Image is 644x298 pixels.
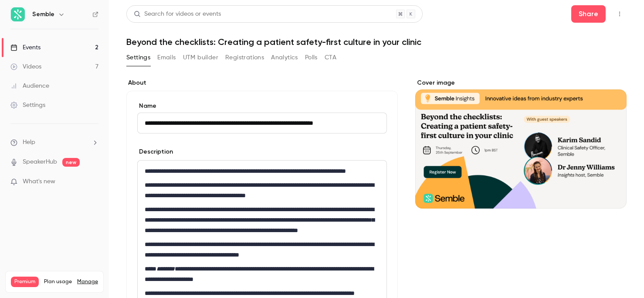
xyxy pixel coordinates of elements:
div: Search for videos or events [134,10,221,19]
button: Emails [157,51,176,65]
span: Plan usage [44,278,72,285]
a: SpeakerHub [23,158,57,167]
label: Cover image [415,79,627,87]
iframe: Noticeable Trigger [88,178,98,186]
label: Description [137,147,173,156]
label: About [126,79,398,87]
span: Help [23,138,35,147]
div: Videos [10,62,41,71]
li: help-dropdown-opener [10,138,98,147]
button: CTA [325,51,336,65]
span: Premium [11,277,39,287]
img: Semble [11,7,25,21]
button: Polls [305,51,318,65]
section: Cover image [415,79,627,209]
span: new [62,158,80,167]
a: Manage [77,278,98,285]
h1: Beyond the checklists: Creating a patient safety-first culture in your clinic [126,37,627,47]
button: Share [571,5,606,23]
button: Registrations [225,51,264,65]
button: Settings [126,51,150,65]
h6: Semble [32,10,54,19]
div: Settings [10,101,45,110]
button: UTM builder [183,51,218,65]
label: Name [137,102,387,110]
button: Analytics [271,51,298,65]
div: Audience [10,82,49,90]
span: What's new [23,177,55,186]
div: Events [10,43,41,52]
